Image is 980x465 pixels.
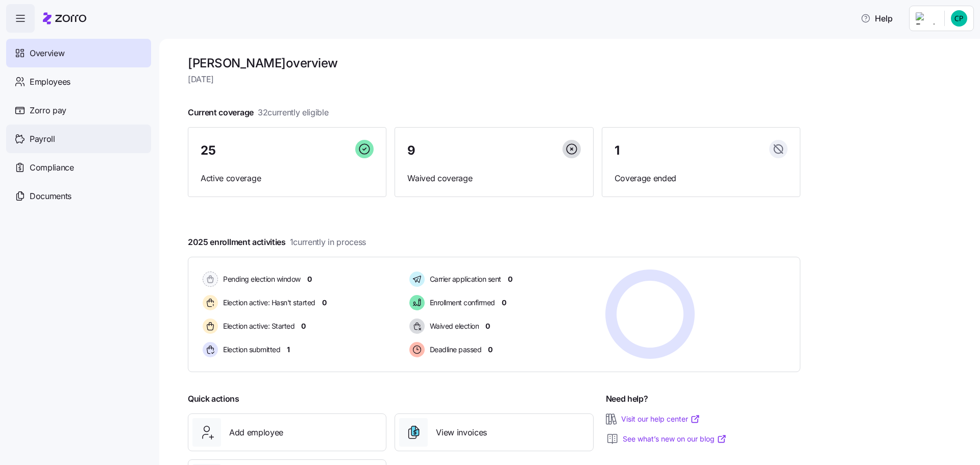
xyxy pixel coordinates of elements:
[220,274,301,284] span: Pending election window
[322,298,327,308] span: 0
[916,12,936,25] img: Employer logo
[861,12,893,25] span: Help
[502,298,506,308] span: 0
[6,153,151,182] a: Compliance
[30,47,64,60] span: Overview
[229,426,283,439] span: Add employee
[427,345,482,355] span: Deadline passed
[427,298,495,308] span: Enrollment confirmed
[258,106,329,119] span: 32 currently eligible
[951,10,967,27] img: 55ec70b03602eb31542f50477be012b0
[6,39,151,67] a: Overview
[6,182,151,210] a: Documents
[220,345,280,355] span: Election submitted
[427,274,501,284] span: Carrier application sent
[407,172,580,185] span: Waived coverage
[436,426,487,439] span: View invoices
[623,434,727,444] a: See what’s new on our blog
[6,125,151,153] a: Payroll
[621,414,700,424] a: Visit our help center
[220,321,295,331] span: Election active: Started
[427,321,479,331] span: Waived election
[30,161,74,174] span: Compliance
[287,345,290,355] span: 1
[615,144,620,157] span: 1
[188,73,800,86] span: [DATE]
[301,321,306,331] span: 0
[606,393,648,405] span: Need help?
[307,274,312,284] span: 0
[30,190,71,203] span: Documents
[188,106,329,119] span: Current coverage
[407,144,415,157] span: 9
[488,345,493,355] span: 0
[201,144,215,157] span: 25
[30,76,70,88] span: Employees
[188,55,800,71] h1: [PERSON_NAME] overview
[30,133,55,145] span: Payroll
[290,236,366,249] span: 1 currently in process
[201,172,374,185] span: Active coverage
[6,67,151,96] a: Employees
[188,393,239,405] span: Quick actions
[508,274,512,284] span: 0
[615,172,788,185] span: Coverage ended
[6,96,151,125] a: Zorro pay
[852,8,901,29] button: Help
[30,104,66,117] span: Zorro pay
[220,298,315,308] span: Election active: Hasn't started
[188,236,366,249] span: 2025 enrollment activities
[485,321,490,331] span: 0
